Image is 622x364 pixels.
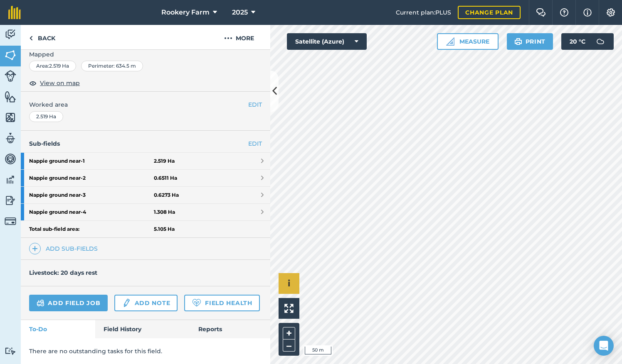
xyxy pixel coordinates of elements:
img: svg+xml;base64,PD94bWwgdmVyc2lvbj0iMS4wIiBlbmNvZGluZz0idXRmLTgiPz4KPCEtLSBHZW5lcmF0b3I6IEFkb2JlIE... [592,33,609,50]
p: There are no outstanding tasks for this field. [29,347,262,356]
img: svg+xml;base64,PHN2ZyB4bWxucz0iaHR0cDovL3d3dy53My5vcmcvMjAwMC9zdmciIHdpZHRoPSIxOCIgaGVpZ2h0PSIyNC... [29,78,37,88]
img: svg+xml;base64,PHN2ZyB4bWxucz0iaHR0cDovL3d3dy53My5vcmcvMjAwMC9zdmciIHdpZHRoPSIxNyIgaGVpZ2h0PSIxNy... [583,7,592,17]
a: Nappie ground near-41.308 Ha [21,204,270,220]
a: Nappie ground near-12.519 Ha [21,153,270,169]
img: svg+xml;base64,PD94bWwgdmVyc2lvbj0iMS4wIiBlbmNvZGluZz0idXRmLTgiPz4KPCEtLSBHZW5lcmF0b3I6IEFkb2JlIE... [37,298,44,308]
img: svg+xml;base64,PHN2ZyB4bWxucz0iaHR0cDovL3d3dy53My5vcmcvMjAwMC9zdmciIHdpZHRoPSIyMCIgaGVpZ2h0PSIyNC... [224,33,232,43]
img: svg+xml;base64,PD94bWwgdmVyc2lvbj0iMS4wIiBlbmNvZGluZz0idXRmLTgiPz4KPCEtLSBHZW5lcmF0b3I6IEFkb2JlIE... [5,194,16,207]
a: Add note [114,295,178,311]
img: svg+xml;base64,PHN2ZyB4bWxucz0iaHR0cDovL3d3dy53My5vcmcvMjAwMC9zdmciIHdpZHRoPSIxOSIgaGVpZ2h0PSIyNC... [514,37,522,46]
img: svg+xml;base64,PD94bWwgdmVyc2lvbj0iMS4wIiBlbmNvZGluZz0idXRmLTgiPz4KPCEtLSBHZW5lcmF0b3I6IEFkb2JlIE... [5,215,16,227]
span: Worked area [29,100,262,109]
img: svg+xml;base64,PD94bWwgdmVyc2lvbj0iMS4wIiBlbmNvZGluZz0idXRmLTgiPz4KPCEtLSBHZW5lcmF0b3I6IEFkb2JlIE... [5,347,16,355]
strong: 5.105 Ha [154,226,175,232]
button: More [208,25,270,49]
a: Back [21,25,64,49]
button: Satellite (Azure) [287,33,367,50]
a: Nappie ground near-30.6273 Ha [21,187,270,203]
strong: Nappie ground near - 4 [29,204,154,220]
img: svg+xml;base64,PHN2ZyB4bWxucz0iaHR0cDovL3d3dy53My5vcmcvMjAwMC9zdmciIHdpZHRoPSIxNCIgaGVpZ2h0PSIyNC... [32,244,38,254]
strong: 1.308 Ha [154,209,175,215]
span: 2025 [232,7,248,17]
img: svg+xml;base64,PD94bWwgdmVyc2lvbj0iMS4wIiBlbmNvZGluZz0idXRmLTgiPz4KPCEtLSBHZW5lcmF0b3I6IEFkb2JlIE... [5,173,16,186]
img: svg+xml;base64,PHN2ZyB4bWxucz0iaHR0cDovL3d3dy53My5vcmcvMjAwMC9zdmciIHdpZHRoPSI1NiIgaGVpZ2h0PSI2MC... [5,111,16,124]
span: Current plan : PLUS [396,8,451,17]
strong: Nappie ground near - 2 [29,170,154,186]
span: Rookery Farm [161,7,210,17]
img: Two speech bubbles overlapping with the left bubble in the forefront [536,8,546,17]
span: i [288,278,290,288]
img: A cog icon [606,8,616,17]
img: A question mark icon [559,8,569,17]
strong: 0.6273 Ha [154,192,179,198]
div: Perimeter : 634.5 m [81,61,143,71]
strong: Nappie ground near - 3 [29,187,154,203]
strong: 2.519 Ha [154,158,175,164]
span: View on map [40,78,80,88]
h4: Livestock: 20 days rest [29,269,97,276]
img: svg+xml;base64,PHN2ZyB4bWxucz0iaHR0cDovL3d3dy53My5vcmcvMjAwMC9zdmciIHdpZHRoPSI1NiIgaGVpZ2h0PSI2MC... [5,49,16,61]
button: – [283,340,295,352]
a: Field Health [184,295,259,311]
a: Add sub-fields [29,243,101,254]
strong: Nappie ground near - 1 [29,153,154,169]
div: Open Intercom Messenger [594,336,614,356]
img: svg+xml;base64,PD94bWwgdmVyc2lvbj0iMS4wIiBlbmNvZGluZz0idXRmLTgiPz4KPCEtLSBHZW5lcmF0b3I6IEFkb2JlIE... [5,70,16,82]
button: Print [507,33,553,50]
strong: Total sub-field area: [29,226,154,232]
button: 20 °C [561,33,614,50]
a: Nappie ground near-20.6511 Ha [21,170,270,186]
span: Mapped [21,50,270,59]
a: Field History [95,320,190,338]
button: + [283,327,295,340]
a: Add field job [29,295,108,311]
span: 20 ° C [570,33,585,50]
img: svg+xml;base64,PHN2ZyB4bWxucz0iaHR0cDovL3d3dy53My5vcmcvMjAwMC9zdmciIHdpZHRoPSI5IiBoZWlnaHQ9IjI0Ii... [29,33,33,43]
a: Change plan [458,6,521,19]
a: Reports [190,320,270,338]
img: svg+xml;base64,PD94bWwgdmVyc2lvbj0iMS4wIiBlbmNvZGluZz0idXRmLTgiPz4KPCEtLSBHZW5lcmF0b3I6IEFkb2JlIE... [5,132,16,144]
button: i [279,273,299,294]
img: svg+xml;base64,PD94bWwgdmVyc2lvbj0iMS4wIiBlbmNvZGluZz0idXRmLTgiPz4KPCEtLSBHZW5lcmF0b3I6IEFkb2JlIE... [5,28,16,41]
h4: Sub-fields [21,139,270,148]
img: svg+xml;base64,PD94bWwgdmVyc2lvbj0iMS4wIiBlbmNvZGluZz0idXRmLTgiPz4KPCEtLSBHZW5lcmF0b3I6IEFkb2JlIE... [122,298,131,308]
div: 2.519 Ha [29,111,63,122]
button: View on map [29,78,80,88]
div: Area : 2.519 Ha [29,61,76,71]
a: To-Do [21,320,95,338]
img: svg+xml;base64,PD94bWwgdmVyc2lvbj0iMS4wIiBlbmNvZGluZz0idXRmLTgiPz4KPCEtLSBHZW5lcmF0b3I6IEFkb2JlIE... [5,153,16,165]
img: svg+xml;base64,PHN2ZyB4bWxucz0iaHR0cDovL3d3dy53My5vcmcvMjAwMC9zdmciIHdpZHRoPSI1NiIgaGVpZ2h0PSI2MC... [5,90,16,103]
strong: 0.6511 Ha [154,175,177,181]
button: Measure [437,33,499,50]
img: Four arrows, one pointing top left, one top right, one bottom right and the last bottom left [284,304,294,313]
img: Ruler icon [446,37,454,46]
a: EDIT [248,139,262,148]
button: EDIT [248,100,262,109]
img: fieldmargin Logo [8,6,21,19]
